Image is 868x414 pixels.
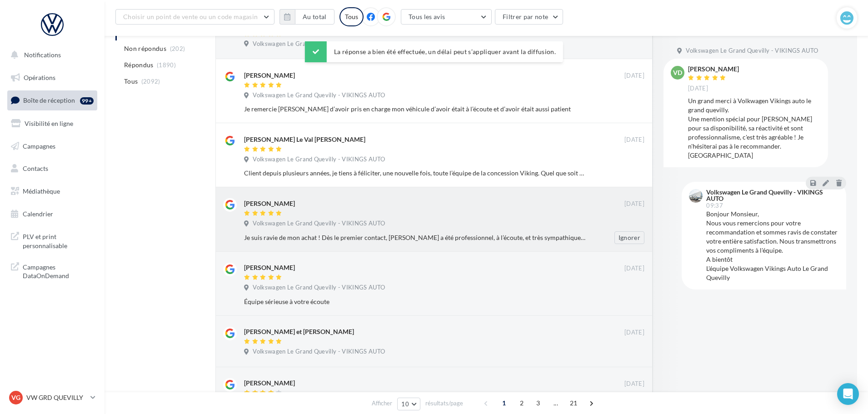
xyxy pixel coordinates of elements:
div: Équipe sérieuse à votre écoute [244,297,585,306]
button: Tous les avis [401,9,492,25]
div: Un grand merci à Volkwagen Vikings auto le grand quevilly. Une mention spécial pour [PERSON_NAME]... [688,96,821,160]
span: (1890) [157,61,176,69]
span: 21 [566,396,581,410]
span: Tous les avis [409,13,445,20]
span: Non répondus [124,44,166,53]
div: Je remercie [PERSON_NAME] d’avoir pris en charge mon véhicule d’avoir était à l’écoute et d’avoir... [244,105,585,114]
span: Volkswagen Le Grand Quevilly - VIKINGS AUTO [253,91,385,100]
div: 99+ [80,97,94,105]
span: (2092) [141,78,160,85]
span: 09:37 [706,203,723,209]
div: Tous [339,7,364,26]
button: Choisir un point de vente ou un code magasin [115,9,274,25]
span: [DATE] [624,200,644,208]
span: Répondus [124,60,154,70]
button: Notifications [5,45,95,65]
a: Visibilité en ligne [5,114,99,133]
span: [DATE] [624,136,644,144]
div: [PERSON_NAME] [244,263,295,272]
span: Volkswagen Le Grand Quevilly - VIKINGS AUTO [253,348,385,356]
button: Filtrer par note [495,9,564,25]
span: Contacts [23,165,48,172]
div: Volkswagen Le Grand Quevilly - VIKINGS AUTO [706,189,837,202]
span: Volkswagen Le Grand Quevilly - VIKINGS AUTO [253,155,385,164]
span: [DATE] [624,329,644,337]
button: Ignorer [614,231,644,244]
span: Choisir un point de vente ou un code magasin [123,13,258,20]
span: (202) [170,45,185,52]
button: Au total [279,9,334,25]
button: Au total [295,9,334,25]
span: [DATE] [624,264,644,273]
div: Je suis ravie de mon achat ! Dès le premier contact, [PERSON_NAME] a été professionnel, à l’écout... [244,233,585,242]
p: VW GRD QUEVILLY [26,393,87,402]
span: Campagnes DataOnDemand [23,261,94,280]
div: La réponse a bien été effectuée, un délai peut s’appliquer avant la diffusion. [305,41,563,62]
span: ... [549,396,563,410]
div: Bonjour Monsieur, Nous vous remercions pour votre recommandation et sommes ravis de constater vot... [706,209,839,282]
a: Campagnes DataOnDemand [5,257,99,284]
a: Opérations [5,68,99,87]
span: Calendrier [23,210,53,218]
span: [DATE] [624,72,644,80]
span: VD [673,68,682,77]
span: résultats/page [425,399,463,408]
span: Tous [124,77,138,86]
a: VG VW GRD QUEVILLY [7,389,97,406]
div: [PERSON_NAME] [244,199,295,208]
span: VG [11,393,20,402]
span: Campagnes [23,142,55,150]
span: 1 [497,396,511,410]
div: [PERSON_NAME] [244,71,295,80]
span: Opérations [24,74,55,81]
span: Volkswagen Le Grand Quevilly - VIKINGS AUTO [253,219,385,228]
span: Volkswagen Le Grand Quevilly - VIKINGS AUTO [686,47,818,55]
span: [DATE] [688,85,708,93]
div: [PERSON_NAME] [244,379,295,388]
a: Boîte de réception99+ [5,90,99,110]
span: Notifications [24,51,61,59]
span: PLV et print personnalisable [23,230,94,250]
span: Afficher [372,399,392,408]
span: Médiathèque [23,187,60,195]
a: PLV et print personnalisable [5,227,99,254]
button: 10 [397,398,420,410]
div: [PERSON_NAME] Le Val [PERSON_NAME] [244,135,365,144]
div: Client depuis plusieurs années, je tiens à féliciter, une nouvelle fois, toute l’équipe de la con... [244,169,585,178]
span: Volkswagen Le Grand Quevilly - VIKINGS AUTO [253,284,385,292]
span: 10 [401,400,409,408]
a: Contacts [5,159,99,178]
div: [PERSON_NAME] [688,66,739,72]
span: Volkswagen Le Grand Quevilly - VIKINGS AUTO [253,40,385,48]
span: 3 [531,396,545,410]
span: [DATE] [624,380,644,388]
a: Médiathèque [5,182,99,201]
a: Campagnes [5,137,99,156]
div: Open Intercom Messenger [837,383,859,405]
a: Calendrier [5,205,99,224]
span: Visibilité en ligne [25,120,73,127]
span: Boîte de réception [23,96,75,104]
div: [PERSON_NAME] et [PERSON_NAME] [244,327,354,336]
span: 2 [514,396,529,410]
